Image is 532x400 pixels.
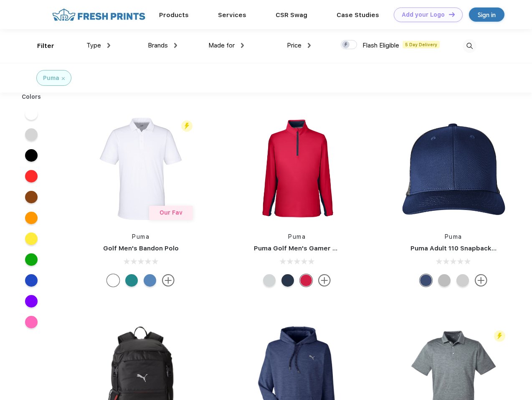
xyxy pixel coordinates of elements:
[263,274,276,287] div: High Rise
[420,274,432,287] div: Peacoat Qut Shd
[362,42,399,49] span: Flash Eligible
[144,274,156,287] div: Lake Blue
[107,43,110,48] img: dropdown.png
[62,77,65,80] img: filter_cancel.svg
[475,274,487,287] img: more.svg
[494,330,505,342] img: flash_active_toggle.svg
[318,274,331,287] img: more.svg
[403,41,440,48] span: 5 Day Delivery
[43,74,59,82] div: Puma
[308,43,311,48] img: dropdown.png
[287,42,301,49] span: Price
[103,245,179,252] a: Golf Men's Bandon Polo
[456,274,469,287] div: Quarry Brt Whit
[288,233,306,240] a: Puma
[438,274,451,287] div: Quarry with Brt Whit
[181,120,193,132] img: flash_active_toggle.svg
[254,245,386,252] a: Puma Golf Men's Gamer Golf Quarter-Zip
[15,92,48,101] div: Colors
[281,274,294,287] div: Navy Blazer
[463,39,476,53] img: desktop_search.svg
[148,42,168,49] span: Brands
[445,233,462,240] a: Puma
[85,113,196,224] img: func=resize&h=266
[132,233,149,240] a: Puma
[86,42,101,49] span: Type
[241,43,244,48] img: dropdown.png
[218,11,246,19] a: Services
[478,10,496,20] div: Sign in
[160,209,182,216] span: Our Fav
[174,43,177,48] img: dropdown.png
[398,113,509,224] img: func=resize&h=266
[162,274,175,287] img: more.svg
[208,42,235,49] span: Made for
[125,274,138,287] div: Green Lagoon
[402,11,445,18] div: Add your Logo
[50,7,148,22] img: fo%20logo%202.webp
[159,11,189,19] a: Products
[276,11,307,19] a: CSR Swag
[300,274,312,287] div: Ski Patrol
[37,41,54,51] div: Filter
[241,113,352,224] img: func=resize&h=266
[449,12,455,17] img: DT
[469,7,504,22] a: Sign in
[107,274,119,287] div: Bright White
